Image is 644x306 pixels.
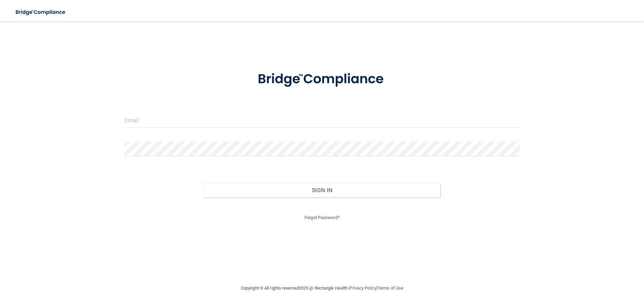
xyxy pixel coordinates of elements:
[244,62,400,97] img: bridge_compliance_login_screen.278c3ca4.svg
[200,277,444,299] div: Copyright © All rights reserved 2025 @ Rectangle Health | |
[350,286,376,291] a: Privacy Policy
[528,258,636,285] iframe: Drift Widget Chat Controller
[377,286,403,291] a: Terms of Use
[10,5,72,19] img: bridge_compliance_login_screen.278c3ca4.svg
[204,183,441,198] button: Sign In
[305,215,339,220] a: Forgot Password?
[124,113,520,128] input: Email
